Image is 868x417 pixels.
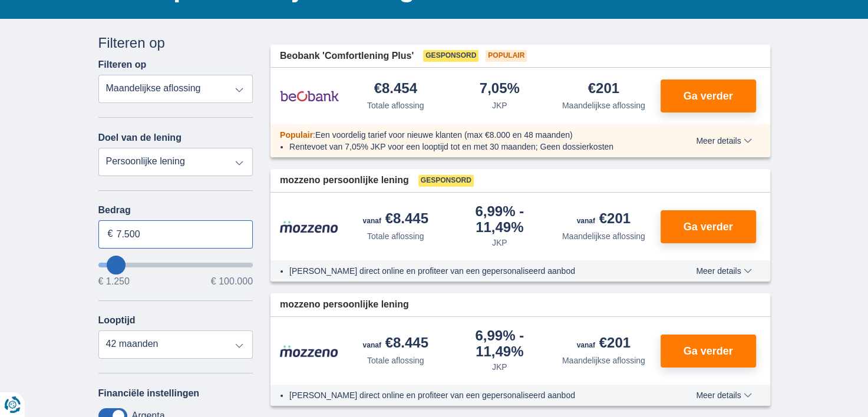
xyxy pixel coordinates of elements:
li: Rentevoet van 7,05% JKP voor een looptijd tot en met 30 maanden; Geen dossierkosten [289,141,653,153]
label: Financiële instellingen [98,388,200,399]
span: Meer details [696,137,751,145]
div: €8.454 [374,81,417,97]
span: € [108,227,113,241]
span: € 1.250 [98,277,130,286]
button: Ga verder [661,335,756,368]
img: product.pl.alt Mozzeno [280,220,339,233]
span: € 100.000 [211,277,253,286]
input: wantToBorrow [98,263,253,267]
button: Ga verder [661,80,756,112]
span: Ga verder [683,221,732,232]
span: Een voordelig tarief voor nieuwe klanten (max €8.000 en 48 maanden) [315,130,573,140]
div: 6,99% [453,329,547,359]
span: Ga verder [683,346,732,356]
img: product.pl.alt Beobank [280,81,339,111]
div: JKP [492,100,507,111]
div: JKP [492,237,507,249]
span: Populair [280,130,313,140]
div: €201 [588,81,619,97]
div: €201 [577,211,631,228]
span: Populair [486,50,527,62]
label: Looptijd [98,315,136,326]
span: mozzeno persoonlijke lening [280,174,409,187]
div: JKP [492,361,507,373]
div: 7,05% [480,81,520,97]
div: : [270,129,662,141]
div: Filteren op [98,33,253,53]
li: [PERSON_NAME] direct online en profiteer van een gepersonaliseerd aanbod [289,389,653,401]
button: Meer details [687,390,760,400]
div: Totale aflossing [367,355,424,366]
span: Gesponsord [418,175,474,187]
label: Doel van de lening [98,133,181,143]
img: product.pl.alt Mozzeno [280,345,339,358]
div: Maandelijkse aflossing [562,100,645,111]
span: Meer details [696,391,751,399]
label: Bedrag [98,205,253,216]
div: €201 [577,336,631,352]
div: Maandelijkse aflossing [562,355,645,366]
button: Meer details [687,266,760,276]
li: [PERSON_NAME] direct online en profiteer van een gepersonaliseerd aanbod [289,265,653,277]
button: Meer details [687,136,760,145]
div: €8.445 [363,336,428,352]
div: Maandelijkse aflossing [562,230,645,242]
button: Ga verder [661,210,756,243]
div: Totale aflossing [367,230,424,242]
span: Beobank 'Comfortlening Plus' [280,49,414,63]
div: Totale aflossing [367,100,424,111]
label: Filteren op [98,59,147,70]
div: 6,99% [453,204,547,234]
span: Gesponsord [423,50,478,62]
span: mozzeno persoonlijke lening [280,298,409,312]
div: €8.445 [363,211,428,228]
span: Meer details [696,267,751,275]
span: Ga verder [683,91,732,101]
